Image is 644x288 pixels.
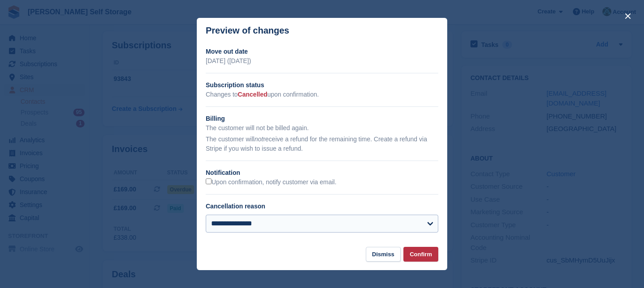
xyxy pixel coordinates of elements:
[206,80,438,90] h2: Subscription status
[238,91,267,98] span: Cancelled
[206,47,438,56] h2: Move out date
[206,114,438,123] h2: Billing
[206,135,438,153] p: The customer will receive a refund for the remaining time. Create a refund via Stripe if you wish...
[366,247,401,262] button: Dismiss
[206,178,212,184] input: Upon confirmation, notify customer via email.
[206,90,438,99] p: Changes to upon confirmation.
[206,168,438,178] h2: Notification
[254,136,263,143] em: not
[206,178,336,186] label: Upon confirmation, notify customer via email.
[206,56,438,66] p: [DATE] ([DATE])
[206,25,289,36] p: Preview of changes
[206,203,265,210] label: Cancellation reason
[206,123,438,133] p: The customer will not be billed again.
[403,247,438,262] button: Confirm
[621,9,635,23] button: close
